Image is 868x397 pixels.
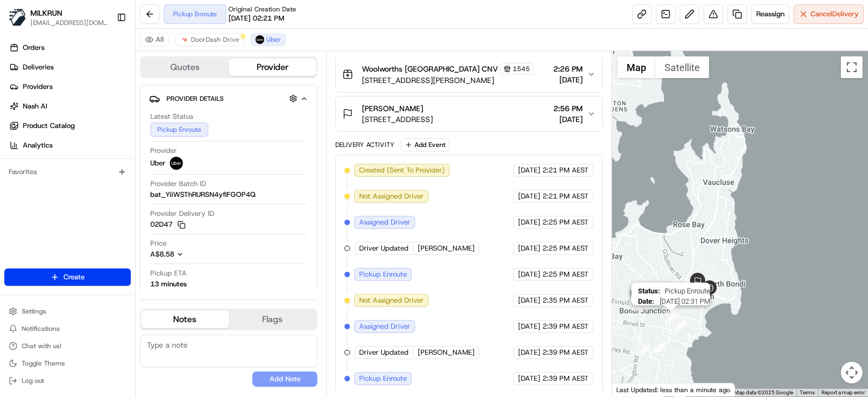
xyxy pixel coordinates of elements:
button: DoorDash Drive [175,33,244,46]
button: Toggle Theme [4,356,131,371]
span: Toggle Theme [22,359,65,368]
div: 2 [653,341,665,353]
button: Flags [229,311,317,328]
span: Analytics [23,140,53,150]
span: 2:25 PM AEST [542,270,589,279]
span: Pickup Enroute [359,270,407,279]
button: Uber [251,33,286,46]
button: Reassign [751,4,789,24]
a: 📗Knowledge Base [7,153,87,172]
button: MILKRUNMILKRUN[EMAIL_ADDRESS][DOMAIN_NAME] [4,4,112,30]
span: Chat with us! [22,342,61,350]
button: Add Event [401,138,449,151]
button: Toggle fullscreen view [841,56,863,78]
a: Providers [4,78,135,95]
div: 13 minutes [150,279,187,289]
button: Quotes [141,59,229,76]
a: Nash AI [4,98,135,115]
div: Start new chat [37,104,178,114]
button: Notifications [4,321,131,336]
span: Notifications [22,324,60,333]
div: 4 [665,311,676,323]
span: Driver Updated [359,348,409,357]
button: Woolworths [GEOGRAPHIC_DATA] CNV1545[STREET_ADDRESS][PERSON_NAME]2:26 PM[DATE] [336,56,602,92]
span: [DATE] [518,217,540,227]
span: [DATE] 02:31 PM [658,297,710,305]
button: [PERSON_NAME][STREET_ADDRESS]2:56 PM[DATE] [336,97,602,131]
a: Analytics [4,137,135,154]
span: Settings [22,307,46,316]
span: Latest Status [150,112,193,121]
span: Pickup Enroute [664,287,710,295]
span: Assigned Driver [359,322,410,331]
span: Status : [637,287,660,295]
button: A$8.58 [150,249,246,259]
span: bat_YiiWSThRURSN4yfIFGOP4Q [150,190,256,200]
button: 02D47 [150,220,186,229]
div: 6 [631,299,643,311]
span: Assigned Driver [359,217,410,227]
button: CancelDelivery [794,4,864,24]
a: Orders [4,39,135,56]
span: API Documentation [103,157,174,168]
p: Welcome 👋 [11,43,197,61]
span: A$8.58 [150,249,174,259]
div: Favorites [4,163,131,181]
span: Nash AI [23,101,47,111]
span: [PERSON_NAME] [418,244,475,253]
span: [DATE] [518,348,540,357]
span: Not Assigned Driver [359,191,424,201]
span: Pickup ETA [150,268,187,278]
img: uber-new-logo.jpeg [256,35,264,44]
span: Original Creation Date [228,5,296,14]
span: 2:35 PM AEST [542,296,589,305]
div: 5 [633,298,644,310]
span: [DATE] [518,296,540,305]
button: All [140,33,169,46]
button: Provider Details [149,89,308,107]
button: [EMAIL_ADDRESS][DOMAIN_NAME] [30,18,108,27]
img: Google [615,382,650,396]
span: Providers [23,82,53,92]
span: [STREET_ADDRESS] [362,114,433,125]
span: 1545 [513,65,530,73]
button: Chat with us! [4,338,131,354]
span: 2:21 PM AEST [542,191,589,201]
span: Uber [150,158,165,168]
span: [DATE] [518,270,540,279]
button: Provider [229,59,317,76]
a: Product Catalog [4,117,135,135]
span: [DATE] [518,374,540,383]
a: Powered byPylon [76,183,131,192]
span: DoorDash Drive [191,35,239,44]
a: Open this area in Google Maps (opens a new window) [615,382,650,396]
button: Start new chat [184,107,197,120]
span: Create [63,272,85,282]
span: Created (Sent To Provider) [359,165,445,175]
button: MILKRUN [30,8,62,18]
span: Price [150,239,167,248]
span: Pylon [108,184,131,192]
a: Terms [800,389,815,395]
a: Report a map error [821,389,865,395]
span: [DATE] 02:21 PM [228,14,284,23]
button: Settings [4,304,131,319]
a: 💻API Documentation [87,153,178,172]
img: doordash_logo_v2.png [180,35,189,44]
span: [PERSON_NAME] [418,348,475,357]
span: Woolworths [GEOGRAPHIC_DATA] CNV [362,63,498,74]
span: 2:25 PM AEST [542,244,589,253]
div: Delivery Activity [335,140,394,149]
span: Provider Delivery ID [150,209,214,219]
span: 2:21 PM AEST [542,165,589,175]
span: 2:25 PM AEST [542,217,589,227]
img: MILKRUN [9,9,26,26]
span: Provider Batch ID [150,179,206,189]
span: Orders [23,43,44,53]
span: Reassign [756,9,784,19]
span: Log out [22,376,44,385]
span: Cancel Delivery [810,9,859,19]
span: Driver Updated [359,244,409,253]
